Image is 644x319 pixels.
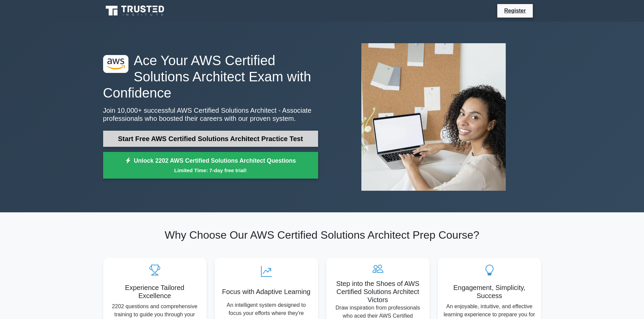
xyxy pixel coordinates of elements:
h5: Focus with Adaptive Learning [220,288,313,296]
a: Unlock 2202 AWS Certified Solutions Architect QuestionsLimited Time: 7-day free trial! [103,152,318,179]
h5: Engagement, Simplicity, Success [443,284,536,300]
a: Start Free AWS Certified Solutions Architect Practice Test [103,131,318,147]
small: Limited Time: 7-day free trial! [112,166,310,174]
h5: Step into the Shoes of AWS Certified Solutions Architect Victors [332,280,424,304]
a: Register [500,6,530,15]
p: Join 10,000+ successful AWS Certified Solutions Architect - Associate professionals who boosted t... [103,106,318,123]
h5: Experience Tailored Excellence [109,284,201,300]
h2: Why Choose Our AWS Certified Solutions Architect Prep Course? [103,229,541,241]
h1: Ace Your AWS Certified Solutions Architect Exam with Confidence [103,52,318,101]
